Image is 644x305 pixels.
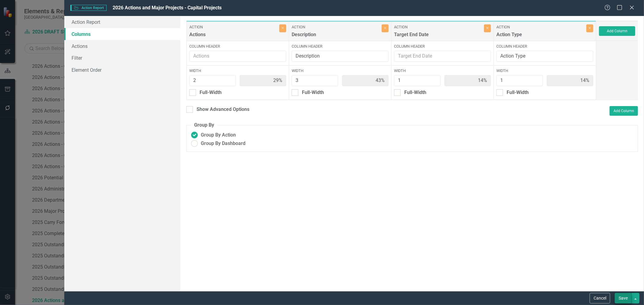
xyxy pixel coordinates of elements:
a: Filter [64,52,180,64]
div: Actions [189,31,278,41]
label: Column Header [292,44,389,49]
label: Action [292,24,380,30]
span: Group By Dashboard [201,140,245,147]
label: Action [394,24,482,30]
input: Target End Date [394,51,491,62]
input: Action Type [496,51,593,62]
input: Column Width [394,75,441,86]
input: Column Width [292,75,338,86]
button: Cancel [590,293,610,303]
label: Action [496,24,585,30]
label: Width [496,68,593,74]
div: Full-Width [404,89,426,96]
label: Action [189,24,278,30]
div: Full-Width [200,89,222,96]
input: Actions [189,51,286,62]
button: Add Column [599,26,635,36]
span: Action Report [70,5,106,11]
div: Show Advanced Options [197,106,249,113]
label: Column Header [496,44,593,49]
div: Description [292,31,380,41]
span: Group By Action [201,132,236,139]
button: Save [615,293,632,303]
a: Action Report [64,16,180,28]
label: Width [292,68,389,74]
legend: Group By [191,122,217,129]
button: Add Column [610,106,638,116]
span: 2026 Actions and Major Projects - Capital Projects [113,5,222,11]
a: Actions [64,40,180,52]
div: Target End Date [394,31,482,41]
div: Full-Width [507,89,529,96]
div: Full-Width [302,89,324,96]
label: Width [189,68,286,74]
input: Column Width [189,75,236,86]
input: Description [292,51,389,62]
label: Column Header [394,44,491,49]
a: Element Order [64,64,180,76]
label: Column Header [189,44,286,49]
a: Columns [64,28,180,40]
div: Action Type [496,31,585,41]
label: Width [394,68,491,74]
input: Column Width [496,75,543,86]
